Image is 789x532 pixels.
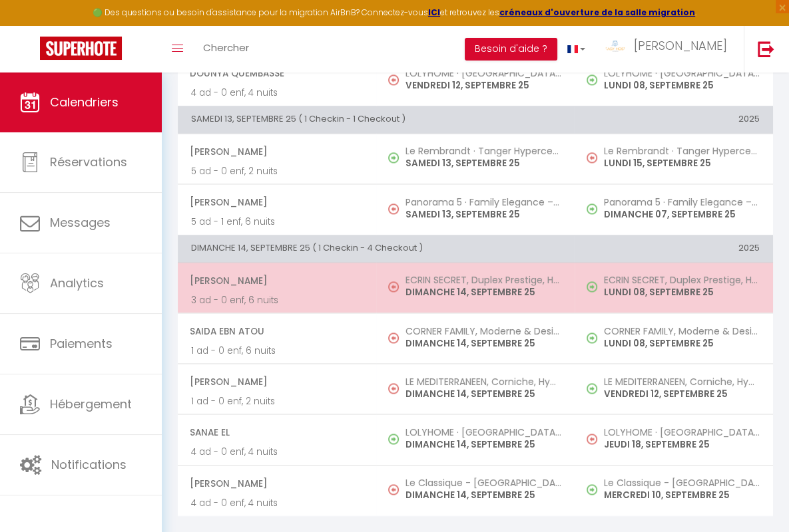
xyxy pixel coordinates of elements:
[190,268,363,293] span: [PERSON_NAME]
[190,471,363,496] span: [PERSON_NAME]
[405,438,561,452] p: DIMANCHE 14, SEPTEMBRE 25
[604,146,760,156] h5: Le Rembrandt · Tanger Hypercentre, Balcon aménagé, Vue mer, 2SDB
[190,139,363,164] span: [PERSON_NAME]
[604,78,760,92] p: LUNDI 08, SEPTEMBRE 25
[191,215,363,229] p: 5 ad - 1 enf, 6 nuits
[587,203,597,214] img: NO IMAGE
[190,369,363,394] span: [PERSON_NAME]
[604,197,760,207] h5: Panorama 5 · Family Elegance – Luxury, Pool, Comfort, AC, WIFI
[604,477,760,488] h5: Le Classique - [GEOGRAPHIC_DATA] - Moderne & tout confort -[GEOGRAPHIC_DATA] - [GEOGRAPHIC_DATA]
[191,394,363,408] p: 1 ad - 0 enf, 2 nuits
[388,332,399,343] img: NO IMAGE
[758,41,774,57] img: logout
[405,326,561,336] h5: CORNER FAMILY, Moderne & Design, Hypercentre, Corniche à 3' à pied
[191,86,363,100] p: 4 ad - 0 enf, 4 nuits
[587,434,597,444] img: NO IMAGE
[605,41,625,52] img: ...
[178,106,575,133] th: SAMEDI 13, SEPTEMBRE 25 ( 1 Checkin - 1 Checkout )
[50,214,111,231] span: Messages
[405,146,561,156] h5: Le Rembrandt · Tanger Hypercentre, Balcon aménagé, Vue mer, 2SDB
[388,484,399,495] img: NO IMAGE
[388,281,399,292] img: NO IMAGE
[587,484,597,495] img: NO IMAGE
[50,335,113,352] span: Paiements
[634,37,727,54] span: [PERSON_NAME]
[405,78,561,92] p: VENDREDI 12, SEPTEMBRE 25
[405,427,561,438] h5: LOLYHOME · [GEOGRAPHIC_DATA], [GEOGRAPHIC_DATA] et [GEOGRAPHIC_DATA]
[587,74,597,85] img: NO IMAGE
[465,38,557,61] button: Besoin d'aide ?
[191,164,363,178] p: 5 ad - 0 enf, 2 nuits
[388,74,399,85] img: NO IMAGE
[203,41,249,55] span: Chercher
[50,396,132,412] span: Hébergement
[604,387,760,401] p: VENDREDI 12, SEPTEMBRE 25
[388,203,399,214] img: NO IMAGE
[587,281,597,292] img: NO IMAGE
[405,488,561,502] p: DIMANCHE 14, SEPTEMBRE 25
[604,285,760,299] p: LUNDI 08, SEPTEMBRE 25
[190,319,363,344] span: Saida Ebn Atou
[604,427,760,438] h5: LOLYHOME · [GEOGRAPHIC_DATA], [GEOGRAPHIC_DATA] et [GEOGRAPHIC_DATA]
[191,445,363,459] p: 4 ad - 0 enf, 4 nuits
[191,293,363,307] p: 3 ad - 0 enf, 6 nuits
[11,5,51,45] button: Ouvrir le widget de chat LiveChat
[405,376,561,387] h5: LE MEDITERRANEEN, Corniche, Hypercentre, Vue Port
[604,68,760,78] h5: LOLYHOME · [GEOGRAPHIC_DATA], [GEOGRAPHIC_DATA] et [GEOGRAPHIC_DATA]
[604,275,760,285] h5: ECRIN SECRET, Duplex Prestige, Hypercentre, Parking
[575,235,773,262] th: 2025
[604,336,760,350] p: LUNDI 08, SEPTEMBRE 25
[388,383,399,394] img: NO IMAGE
[190,420,363,445] span: Sanae El
[40,37,122,60] img: Super Booking
[191,344,363,358] p: 1 ad - 0 enf, 6 nuits
[604,156,760,170] p: LUNDI 15, SEPTEMBRE 25
[405,387,561,401] p: DIMANCHE 14, SEPTEMBRE 25
[499,7,695,18] a: créneaux d'ouverture de la salle migration
[405,207,561,221] p: SAMEDI 13, SEPTEMBRE 25
[50,94,119,110] span: Calendriers
[604,438,760,452] p: JEUDI 18, SEPTEMBRE 25
[604,376,760,387] h5: LE MEDITERRANEEN, Corniche, Hypercentre, Vue Port
[51,456,127,473] span: Notifications
[604,207,760,221] p: DIMANCHE 07, SEPTEMBRE 25
[191,496,363,510] p: 4 ad - 0 enf, 4 nuits
[587,332,597,343] img: NO IMAGE
[587,383,597,394] img: NO IMAGE
[405,197,561,207] h5: Panorama 5 · Family Elegance – Luxury, Pool, Comfort, AC, WIFI
[604,326,760,336] h5: CORNER FAMILY, Moderne & Design, Hypercentre, Corniche à 3' à pied
[190,61,363,86] span: dounya quembasse
[178,235,575,262] th: DIMANCHE 14, SEPTEMBRE 25 ( 1 Checkin - 4 Checkout )
[405,336,561,350] p: DIMANCHE 14, SEPTEMBRE 25
[50,154,127,170] span: Réservations
[50,275,104,291] span: Analytics
[193,26,259,72] a: Chercher
[604,488,760,502] p: MERCREDI 10, SEPTEMBRE 25
[595,26,744,72] a: ... [PERSON_NAME]
[405,275,561,285] h5: ECRIN SECRET, Duplex Prestige, Hypercentre, Parking
[587,152,597,163] img: NO IMAGE
[405,156,561,170] p: SAMEDI 13, SEPTEMBRE 25
[190,190,363,215] span: [PERSON_NAME]
[575,106,773,133] th: 2025
[405,477,561,488] h5: Le Classique - [GEOGRAPHIC_DATA] - Moderne & tout confort -[GEOGRAPHIC_DATA] - [GEOGRAPHIC_DATA]
[405,68,561,78] h5: LOLYHOME · [GEOGRAPHIC_DATA], [GEOGRAPHIC_DATA] et [GEOGRAPHIC_DATA]
[428,7,440,18] a: ICI
[405,285,561,299] p: DIMANCHE 14, SEPTEMBRE 25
